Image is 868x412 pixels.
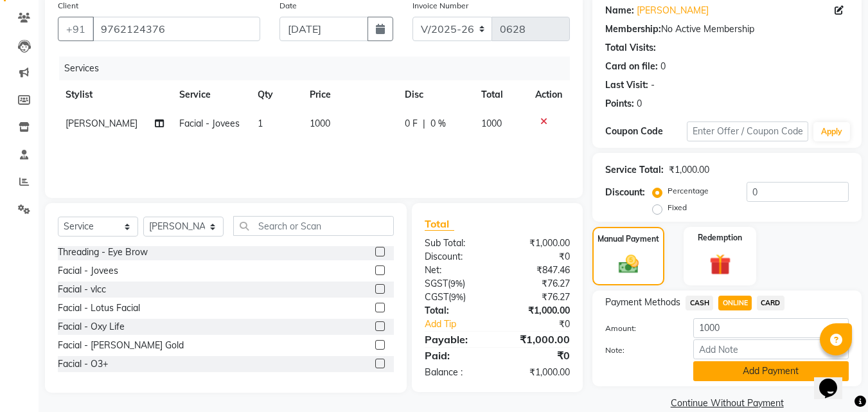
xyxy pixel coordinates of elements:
div: Balance : [415,366,497,379]
th: Qty [250,80,302,109]
div: Membership: [605,22,661,36]
div: Points: [605,97,634,111]
input: Enter Offer / Coupon Code [687,121,808,141]
div: Facial - Lotus Facial [58,301,140,315]
div: Threading - Eye Brow [58,246,148,259]
input: Add Note [693,339,849,359]
th: Service [172,80,250,109]
span: | [423,117,425,130]
div: - [651,78,655,92]
div: Net: [415,264,497,277]
div: Facial - [PERSON_NAME] Gold [58,339,184,352]
img: _gift.svg [703,251,738,278]
input: Search or Scan [233,216,394,236]
div: ₹1,000.00 [669,163,709,177]
label: Amount: [596,323,683,334]
div: Total Visits: [605,41,656,55]
img: _cash.svg [612,253,645,276]
div: ₹1,000.00 [497,237,580,250]
span: 1000 [310,118,330,129]
div: ₹76.27 [497,277,580,291]
label: Fixed [668,202,687,213]
span: Total [425,217,454,231]
div: Facial - vlcc [58,283,106,296]
label: Percentage [668,185,709,197]
span: ONLINE [718,296,752,310]
span: Facial - Jovees [179,118,240,129]
span: [PERSON_NAME] [66,118,137,129]
span: CASH [686,296,713,310]
button: +91 [58,17,94,41]
div: ₹76.27 [497,291,580,304]
span: 9% [450,278,463,289]
div: Paid: [415,348,497,363]
div: Sub Total: [415,237,497,250]
input: Search by Name/Mobile/Email/Code [93,17,260,41]
div: Services [59,57,580,80]
span: CGST [425,291,448,303]
div: Last Visit: [605,78,648,92]
div: Payable: [415,332,497,347]
div: Discount: [605,186,645,199]
a: Continue Without Payment [595,397,859,410]
div: ₹0 [511,318,580,331]
div: Service Total: [605,163,664,177]
span: Payment Methods [605,296,680,309]
div: ₹0 [497,348,580,363]
div: Total: [415,304,497,318]
th: Stylist [58,80,172,109]
input: Amount [693,318,849,338]
span: 0 F [405,117,418,130]
span: 1 [258,118,263,129]
div: Facial - Oxy Life [58,320,125,334]
a: [PERSON_NAME] [637,4,709,17]
div: ₹1,000.00 [497,304,580,318]
div: Card on file: [605,60,658,73]
div: Coupon Code [605,125,686,138]
div: ( ) [415,291,497,304]
div: No Active Membership [605,22,849,36]
label: Note: [596,345,683,356]
a: Add Tip [415,318,511,331]
label: Redemption [698,232,742,244]
th: Action [527,80,570,109]
iframe: chat widget [814,361,855,399]
div: ( ) [415,277,497,291]
span: 9% [451,292,463,302]
button: Apply [813,122,850,141]
span: 0 % [430,117,446,130]
label: Manual Payment [598,233,659,245]
th: Disc [397,80,474,109]
div: ₹847.46 [497,264,580,277]
div: 0 [660,60,666,73]
div: ₹1,000.00 [497,332,580,347]
span: SGST [425,278,448,289]
div: ₹1,000.00 [497,366,580,379]
div: Facial - O3+ [58,357,108,371]
span: CARD [757,296,784,310]
div: Facial - Jovees [58,264,118,278]
th: Price [302,80,397,109]
th: Total [474,80,528,109]
span: 1000 [481,118,502,129]
div: 0 [637,97,642,111]
div: Name: [605,4,634,17]
button: Add Payment [693,361,849,381]
div: Discount: [415,250,497,264]
div: ₹0 [497,250,580,264]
